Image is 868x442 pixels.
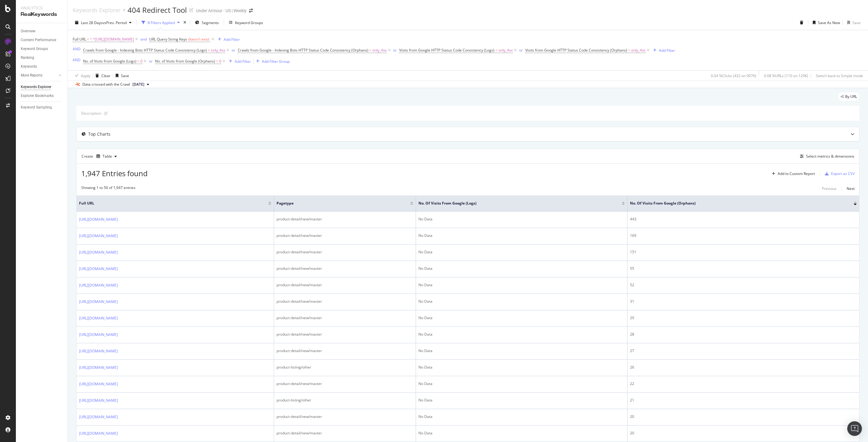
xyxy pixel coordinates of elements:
[113,71,129,80] button: Save
[208,48,210,53] span: =
[79,299,118,305] a: [URL][DOMAIN_NAME]
[418,414,624,419] div: No Data
[73,71,90,80] button: Apply
[101,73,110,78] div: Clear
[818,20,840,25] div: Save As New
[778,172,815,176] div: Add to Custom Report
[369,48,371,53] span: =
[845,18,861,27] button: Save
[81,168,148,178] span: 1,947 Entries found
[418,348,624,354] div: No Data
[79,397,118,404] a: [URL][DOMAIN_NAME]
[418,365,624,370] div: No Data
[140,57,143,66] span: 0
[193,18,221,27] button: Segments
[630,381,857,387] div: 22
[73,57,81,63] button: AND
[238,48,368,53] span: Crawls from Google - Indexing Bots HTTP Status Code Consistency (Orphans)
[196,8,247,14] div: Under Armour - US | Weekly
[628,48,630,53] span: =
[224,37,240,42] div: Add Filter
[81,151,119,161] div: Create
[155,59,215,64] span: No. of Visits from Google (Orphans)
[103,155,112,158] div: Table
[232,47,235,53] button: or
[847,186,855,191] div: Next
[495,48,497,53] span: =
[140,36,147,42] button: and
[21,104,52,111] div: Keyword Sampling
[188,37,209,42] span: doesn't exist
[21,5,63,11] div: Analytics
[132,82,144,87] span: 2025 Aug. 21st
[21,11,63,18] div: RealKeywords
[418,299,624,304] div: No Data
[393,47,397,53] button: or
[73,7,121,13] a: Keywords Explorer
[277,282,413,288] div: product-detail/new/master
[79,430,118,437] a: [URL][DOMAIN_NAME]
[21,84,63,90] a: Keywords Explorer
[418,430,624,436] div: No Data
[630,365,857,370] div: 26
[21,55,63,61] a: Ranking
[73,46,81,52] button: AND
[630,332,857,337] div: 28
[277,381,413,387] div: product-detail/new/master
[845,95,857,98] span: By URL
[81,111,102,116] div: Description:
[277,365,413,370] div: product-listing/other
[139,18,182,27] button: 8 Filters Applied
[103,20,127,25] span: vs Prev. Period
[630,414,857,419] div: 20
[630,249,857,255] div: 151
[73,37,86,42] span: Full URL
[21,46,48,52] div: Keyword Groups
[235,59,251,64] div: Add Filter
[418,216,624,222] div: No Data
[21,93,63,99] a: Explorer Bookmarks
[226,18,266,27] button: Keyword Groups
[822,186,837,191] div: Previous
[277,348,413,354] div: product-detail/new/master
[810,18,840,27] button: Save As New
[418,201,612,206] span: No. of Visits from Google (Logs)
[797,153,854,160] button: Select metrics & dimensions
[525,48,627,53] span: Visits from Google HTTP Status Code Consistency (Orphans)
[21,28,35,34] div: Overview
[651,47,675,54] button: Add Filter
[21,72,57,79] a: More Reports
[149,37,187,42] span: URL Query String Keys
[21,72,42,79] div: More Reports
[262,59,290,64] div: Add Filter Group
[277,315,413,321] div: product-detail/new/master
[277,266,413,271] div: product-detail/new/master
[822,185,837,192] button: Previous
[630,233,857,238] div: 169
[630,397,857,403] div: 21
[81,73,90,78] div: Apply
[631,46,646,55] span: only_4xx
[21,93,54,99] div: Explorer Bookmarks
[83,59,136,64] span: No. of Visits from Google (Logs)
[79,282,118,288] a: [URL][DOMAIN_NAME]
[764,73,808,78] div: 0.08 % URLs ( 110 on 129K )
[816,73,863,78] div: Switch back to Simple mode
[87,37,89,42] span: =
[630,299,857,304] div: 31
[79,216,118,223] a: [URL][DOMAIN_NAME]
[79,233,118,239] a: [URL][DOMAIN_NAME]
[418,233,624,238] div: No Data
[21,46,63,52] a: Keyword Groups
[82,82,130,87] div: Data crossed with the Crawl
[630,216,857,222] div: 443
[838,92,859,101] div: legacy label
[121,73,129,78] div: Save
[277,216,413,222] div: product-detail/new/master
[79,365,118,371] a: [URL][DOMAIN_NAME]
[81,20,103,25] span: Last 28 Days
[630,266,857,271] div: 55
[137,59,139,64] span: >
[418,397,624,403] div: No Data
